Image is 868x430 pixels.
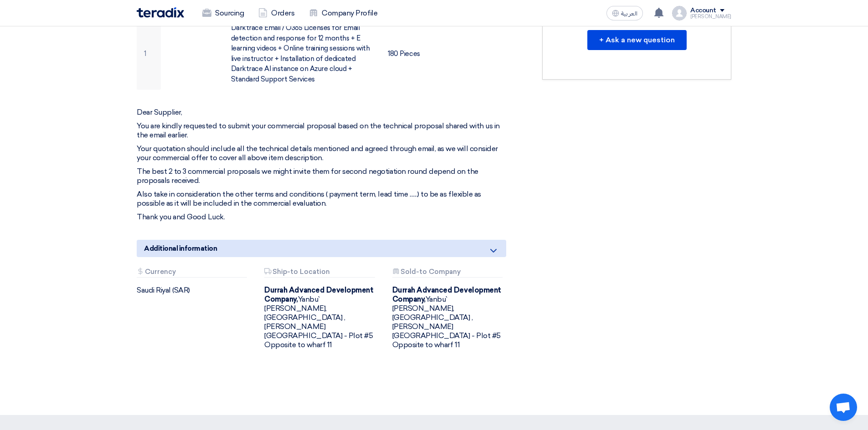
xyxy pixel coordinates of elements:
[302,3,385,23] a: Company Profile
[392,268,503,278] div: Sold-to Company
[606,6,643,20] button: العربية
[137,7,184,18] img: Teradix logo
[392,286,501,304] b: Durrah Advanced Development Company,
[144,243,217,253] span: Additional information
[137,108,506,117] p: Dear Supplier,
[137,121,506,140] p: You are kindly requested to submit your commercial proposal based on the technical proposal share...
[251,3,302,23] a: Orders
[224,17,381,90] td: Darktrace Email / O365 Licenses for Email detection and response for 12 months + E learning video...
[621,10,637,17] span: العربية
[690,7,716,15] div: Account
[137,212,506,222] p: Thank you and Good Luck.
[137,286,251,295] div: Saudi Riyal (SAR)
[392,286,506,349] div: Yanbu` [PERSON_NAME], [GEOGRAPHIC_DATA] ,[PERSON_NAME][GEOGRAPHIC_DATA] - Plot #5 Opposite to wha...
[587,30,687,50] button: + Ask a new question
[264,268,375,278] div: Ship-to Location
[137,268,247,278] div: Currency
[264,286,373,304] b: Durrah Advanced Development Company,
[195,3,251,23] a: Sourcing
[830,394,857,421] div: Open chat
[690,14,731,19] div: [PERSON_NAME]
[137,144,506,162] p: Your quotation should include all the technical details mentioned and agreed through email, as we...
[137,17,161,90] td: 1
[137,190,506,208] p: Also take in consideration the other terms and conditions ( payment term, lead time .......) to b...
[672,6,687,20] img: profile_test.png
[264,286,378,349] div: Yanbu` [PERSON_NAME], [GEOGRAPHIC_DATA] ,[PERSON_NAME][GEOGRAPHIC_DATA] - Plot #5 Opposite to wha...
[137,167,506,185] p: The best 2 to 3 commercial proposals we might invite them for second negotiation round depend on ...
[380,17,443,90] td: 180 Pieces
